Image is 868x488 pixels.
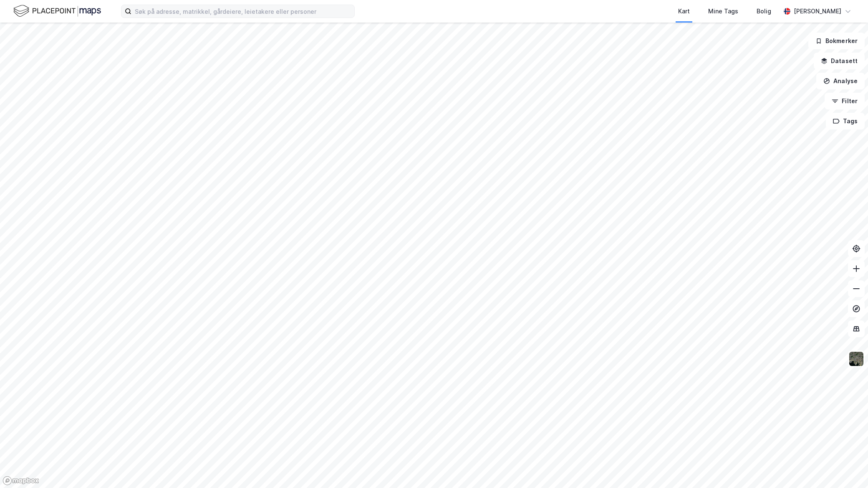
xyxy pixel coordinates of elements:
[678,6,690,16] div: Kart
[708,6,738,16] div: Mine Tags
[794,6,841,16] div: [PERSON_NAME]
[757,6,771,16] div: Bolig
[13,4,101,18] img: logo.f888ab2527a4732fd821a326f86c7f29.svg
[826,448,868,488] iframe: Chat Widget
[131,5,354,18] input: Søk på adresse, matrikkel, gårdeiere, leietakere eller personer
